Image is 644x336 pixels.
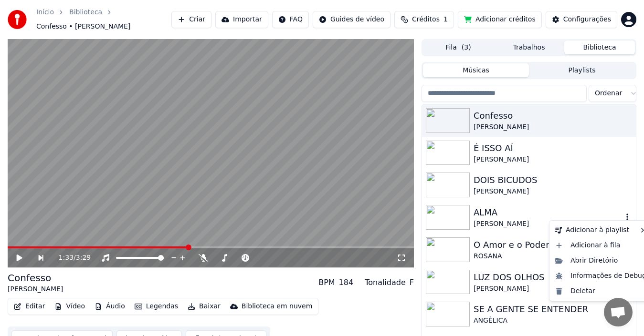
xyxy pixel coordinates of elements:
button: Trabalhos [494,41,564,54]
div: DOIS BICUDOS [474,173,632,187]
a: Início [36,8,54,17]
div: ANGÉLICA [474,316,632,326]
span: Confesso • [PERSON_NAME] [36,22,130,31]
button: Baixar [184,300,224,313]
div: Tonalidade [365,277,406,288]
button: Áudio [91,300,129,313]
button: Adicionar créditos [458,11,542,28]
div: SE A GENTE SE ENTENDER [474,303,632,316]
button: Editar [10,300,49,313]
div: Configurações [563,15,611,24]
button: Fila [423,41,494,54]
div: Confesso [474,109,632,122]
span: ( 3 ) [462,43,471,52]
div: [PERSON_NAME] [474,284,632,294]
div: 184 [339,277,354,288]
div: O Amor e o Poder [474,238,632,252]
div: [PERSON_NAME] [474,187,632,196]
nav: breadcrumb [36,8,171,31]
button: Músicas [423,63,529,77]
div: Bate-papo aberto [604,298,633,326]
div: F [410,277,414,288]
button: Guides de vídeo [313,11,391,28]
div: É ISSO AÍ [474,142,632,155]
button: Configurações [546,11,617,28]
button: Playlists [529,63,635,77]
span: 3:29 [76,253,91,263]
button: Créditos1 [394,11,454,28]
div: ROSANA [474,252,632,261]
a: Biblioteca [69,8,102,17]
button: Criar [171,11,211,28]
button: FAQ [272,11,309,28]
span: Ordenar [595,89,622,98]
div: BPM [318,277,335,288]
button: Vídeo [51,300,89,313]
span: 1 [443,15,448,24]
div: [PERSON_NAME] [474,155,632,164]
button: Biblioteca [564,41,635,54]
button: Importar [215,11,268,28]
span: 1:33 [59,253,74,263]
span: Créditos [412,15,440,24]
div: LUZ DOS OLHOS [474,271,632,284]
img: youka [8,10,27,29]
div: [PERSON_NAME] [8,285,63,294]
div: [PERSON_NAME] [474,219,623,229]
div: Confesso [8,271,63,285]
div: ALMA [474,206,623,219]
div: [PERSON_NAME] [474,122,632,132]
div: / [59,253,82,263]
div: Biblioteca em nuvem [242,302,313,311]
button: Legendas [131,300,182,313]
